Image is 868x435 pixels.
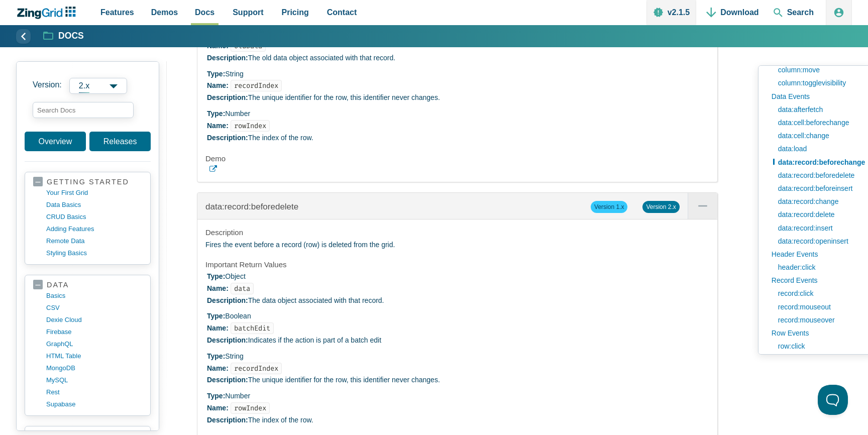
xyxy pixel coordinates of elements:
a: data:record:beforedelete [205,202,298,211]
a: column:move [773,63,865,76]
strong: Description: [207,134,248,142]
a: data:cell:change [773,129,865,142]
a: row:click [773,340,865,353]
strong: Name: [207,122,229,130]
a: header:click [773,261,865,274]
a: MongoDB [46,362,142,374]
strong: Description: [207,93,248,101]
a: Data Events [767,90,865,103]
a: data:record:beforechange [773,156,865,169]
strong: Name: [207,364,229,372]
code: oldData [231,40,266,52]
a: Record Events [767,274,865,287]
code: data [231,283,254,294]
strong: Description: [207,376,248,384]
span: Demos [151,6,178,19]
a: your first grid [46,187,142,199]
span: Version: [33,78,62,94]
span: Version 1.x [591,201,627,213]
a: column:togglevisibility [773,76,865,89]
strong: Description: [207,336,248,344]
strong: Description: [207,296,248,304]
a: data:load [773,142,865,155]
a: firebase [46,326,142,338]
strong: Name: [207,404,229,412]
span: Support [233,6,263,19]
a: Overview [25,132,86,151]
span: Version 2.x [642,201,679,213]
code: batchEdit [231,322,274,334]
li: String The unique identifier for the row, this identifier never changes. [207,351,709,386]
a: record:mouseover [773,313,865,327]
a: Releases [89,132,151,151]
strong: Docs [58,32,84,41]
a: supabase [46,398,142,410]
a: Docs [44,30,84,42]
span: Contact [327,6,357,19]
code: rowIndex [231,402,270,414]
strong: Description: [207,54,248,62]
h4: Demo [205,154,709,164]
strong: Type: [207,352,225,360]
strong: Name: [207,284,229,292]
span: Pricing [282,6,309,19]
a: dexie cloud [46,314,142,326]
a: Row Events [767,327,865,340]
strong: Type: [207,70,225,78]
code: recordIndex [231,80,282,91]
a: data:record:beforeinsert [773,182,865,195]
iframe: Help Scout Beacon - Open [818,385,848,415]
a: data:record:beforedelete [773,169,865,182]
a: row:detailsclose [773,353,865,366]
a: data basics [46,199,142,211]
a: basics [46,290,142,302]
a: MySQL [46,374,142,386]
input: search input [33,102,134,118]
a: record:click [773,287,865,300]
span: Features [100,6,134,19]
strong: Type: [207,392,225,400]
li: Number The index of the row. [207,108,709,144]
a: data:record:openinsert [773,235,865,248]
a: data [33,280,142,290]
a: styling basics [46,247,142,259]
span: Docs [195,6,214,19]
li: String The unique identifier for the row, this identifier never changes. [207,68,709,104]
code: recordIndex [231,363,282,374]
a: GraphQL [46,338,142,350]
strong: Name: [207,42,229,50]
a: getting started [33,177,142,187]
a: ZingChart Logo. Click to return to the homepage [16,7,81,19]
a: data:record:delete [773,208,865,221]
a: CSV [46,302,142,314]
label: Versions [33,78,143,94]
p: Fires the event before a record (row) is deleted from the grid. [205,239,709,251]
li: Number The index of the row. [207,390,709,426]
strong: Type: [207,272,225,280]
strong: Type: [207,110,225,118]
strong: Name: [207,324,229,332]
code: rowIndex [231,120,270,132]
h4: Description [205,228,709,238]
strong: Description: [207,416,248,424]
a: data:record:change [773,195,865,208]
a: adding features [46,223,142,235]
a: CRUD basics [46,211,142,223]
a: rest [46,386,142,398]
strong: Name: [207,81,229,89]
a: data:record:insert [773,222,865,235]
strong: Type: [207,312,225,320]
h4: Important Return Values [205,260,709,270]
li: Object The data object associated with that record. [207,271,709,306]
a: HTML table [46,350,142,362]
a: record:mouseout [773,300,865,313]
li: Boolean Indicates if the action is part of a batch edit [207,310,709,346]
a: data:afterfetch [773,103,865,116]
a: data:cell:beforechange [773,116,865,129]
a: remote data [46,235,142,247]
a: Header Events [767,248,865,261]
